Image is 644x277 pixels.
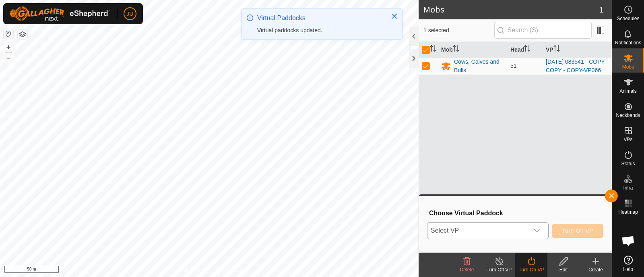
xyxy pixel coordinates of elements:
span: Neckbands [616,113,640,118]
span: Delete [460,267,474,273]
span: Animals [619,89,637,94]
a: [DATE] 083541 - COPY - COPY - COPY-VP066 [546,58,608,73]
h3: Choose Virtual Paddock [429,209,603,217]
div: dropdown trigger [529,223,545,239]
button: Turn On VP [552,224,603,238]
span: 1 selected [423,26,494,35]
input: Search (S) [494,22,592,39]
a: Contact Us [217,267,241,274]
a: Help [612,252,644,275]
th: Mob [438,42,507,58]
div: Virtual Paddocks [257,13,383,23]
a: Privacy Policy [178,267,208,274]
div: Turn Off VP [483,266,515,273]
span: JU [126,10,133,18]
span: Notifications [615,40,641,45]
th: VP [543,42,612,58]
p-sorticon: Activate to sort [524,46,530,53]
div: Create [580,266,612,273]
th: Head [507,42,543,58]
span: 1 [599,4,604,16]
p-sorticon: Activate to sort [453,46,459,53]
span: Status [621,161,635,166]
img: Gallagher Logo [10,6,110,21]
div: Cows, Calves and Bulls [454,58,504,75]
button: Close [389,10,400,22]
span: 51 [510,62,517,69]
button: + [4,42,13,52]
span: Turn On VP [562,227,593,234]
span: Schedules [617,16,639,21]
span: VPs [623,137,632,142]
div: Turn On VP [515,266,547,273]
h2: Mobs [423,5,599,15]
span: Help [623,267,633,272]
span: Infra [623,185,633,190]
button: Reset Map [4,29,13,39]
span: Mobs [622,65,634,69]
p-sorticon: Activate to sort [553,46,560,53]
div: Open chat [616,229,640,253]
div: Virtual paddocks updated. [257,26,383,35]
span: Heatmap [618,210,638,215]
span: Select VP [427,223,529,239]
p-sorticon: Activate to sort [430,46,436,53]
button: – [4,53,13,62]
button: Map Layers [18,29,27,39]
div: Edit [547,266,580,273]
